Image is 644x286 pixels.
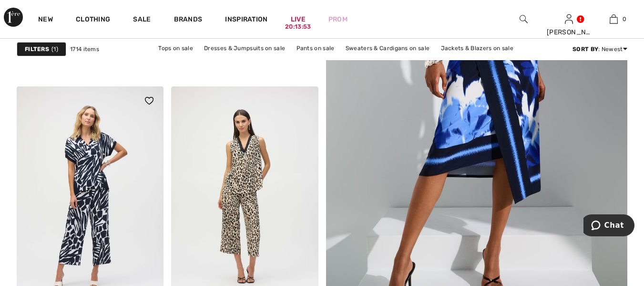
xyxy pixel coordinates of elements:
[281,54,328,67] a: Skirts on sale
[225,15,267,25] span: Inspiration
[51,45,58,53] span: 1
[583,214,634,238] iframe: Opens a widget where you can chat to one of our agents
[565,13,573,25] img: My Info
[572,45,627,53] div: : Newest
[520,13,528,25] img: search the website
[285,22,311,32] div: 20:13:53
[592,13,636,25] a: 0
[547,27,591,37] div: [PERSON_NAME]
[291,14,306,24] a: Live20:13:53
[4,8,23,27] img: 1ère Avenue
[70,45,99,53] span: 1714 items
[199,42,290,54] a: Dresses & Jumpsuits on sale
[292,42,339,54] a: Pants on sale
[133,15,151,25] a: Sale
[341,42,434,54] a: Sweaters & Cardigans on sale
[25,45,49,53] strong: Filters
[572,46,598,53] strong: Sort By
[76,15,110,25] a: Clothing
[328,14,348,24] a: Prom
[145,97,153,105] img: heart_black_full.svg
[623,15,626,23] span: 0
[153,42,198,54] a: Tops on sale
[329,54,391,67] a: Outerwear on sale
[610,13,618,25] img: My Bag
[565,14,573,23] a: Sign In
[174,15,203,25] a: Brands
[436,42,519,54] a: Jackets & Blazers on sale
[38,15,53,25] a: New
